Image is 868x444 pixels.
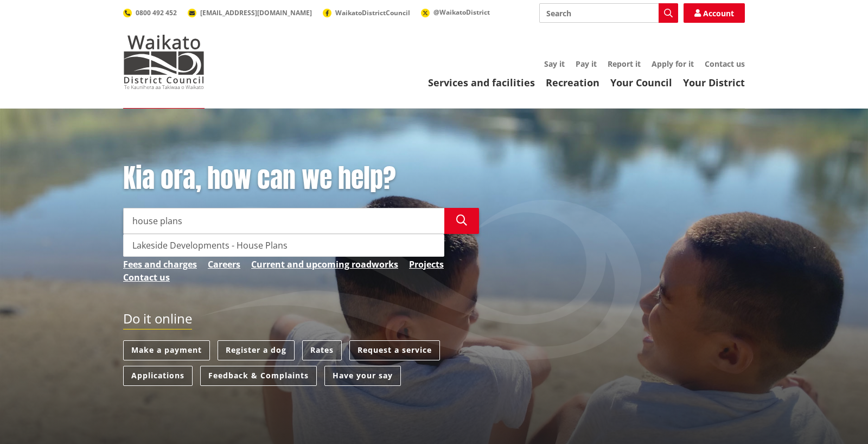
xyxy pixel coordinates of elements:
a: WaikatoDistrictCouncil [323,8,410,17]
a: Make a payment [123,340,210,360]
iframe: Messenger Launcher [818,398,857,437]
a: Contact us [705,59,745,69]
a: Your Council [610,76,672,89]
span: [EMAIL_ADDRESS][DOMAIN_NAME] [200,8,312,17]
a: Projects [409,258,444,271]
a: Current and upcoming roadworks [251,258,398,271]
a: Request a service [349,340,440,360]
span: WaikatoDistrictCouncil [335,8,410,17]
a: Recreation [546,76,599,89]
span: @WaikatoDistrict [433,8,490,17]
a: Say it [544,59,565,69]
a: Careers [208,258,240,271]
a: Services and facilities [428,76,535,89]
a: Your District [683,76,745,89]
a: Fees and charges [123,258,197,271]
a: Apply for it [652,59,694,69]
img: Waikato District Council - Te Kaunihera aa Takiwaa o Waikato [123,35,205,89]
a: Have your say [324,366,401,386]
a: Pay it [576,59,597,69]
a: Rates [302,340,342,360]
input: Search input [123,208,444,234]
a: Report it [608,59,641,69]
a: Account [684,3,745,23]
h1: Kia ora, how can we help? [123,163,479,194]
a: 0800 492 452 [123,8,177,17]
a: [EMAIL_ADDRESS][DOMAIN_NAME] [188,8,312,17]
div: Lakeside Developments - House Plans [124,234,444,256]
input: Search input [539,3,678,23]
a: Register a dog [218,340,295,360]
span: 0800 492 452 [136,8,177,17]
a: Contact us [123,271,170,284]
a: Feedback & Complaints [200,366,317,386]
a: Applications [123,366,193,386]
a: @WaikatoDistrict [421,8,490,17]
h2: Do it online [123,311,192,330]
